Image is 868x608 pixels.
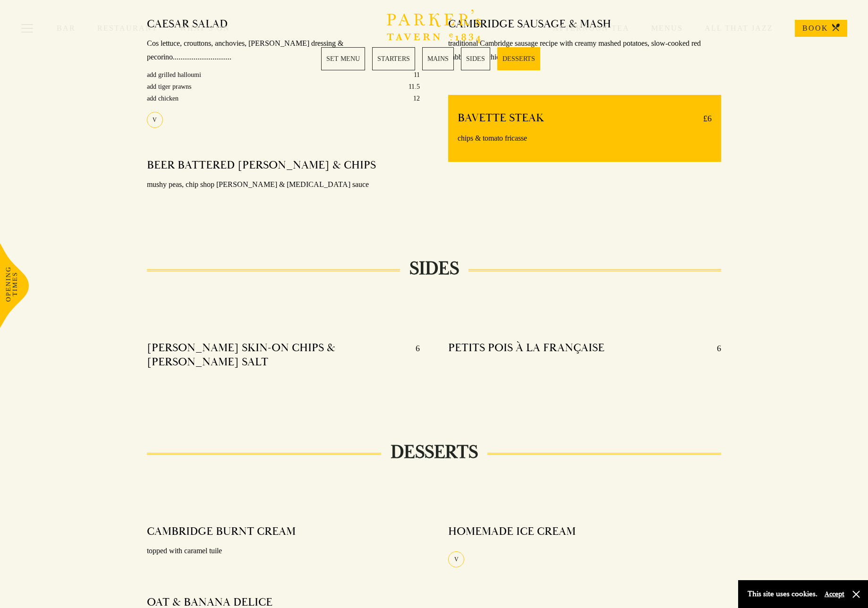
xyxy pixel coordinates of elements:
p: chips & tomato fricasse [458,132,712,145]
p: 6 [406,341,420,369]
p: 6 [707,341,721,356]
p: £6 [694,111,712,126]
p: add chicken [147,93,179,104]
button: Accept [825,590,844,599]
h4: CAMBRIDGE BURNT CREAM [147,524,296,539]
a: 4 / 5 [461,47,490,70]
h4: PETITS POIS À LA FRANÇAISE [448,341,604,356]
h4: [PERSON_NAME] SKIN-ON CHIPS & [PERSON_NAME] SALT [147,341,406,369]
a: 3 / 5 [422,47,454,70]
h4: HOMEMADE ICE CREAM [448,524,576,539]
button: Close and accept [851,590,861,599]
div: V [147,112,163,128]
p: mushy peas, chip shop [PERSON_NAME] & [MEDICAL_DATA] sauce [147,178,420,192]
p: This site uses cookies. [748,587,817,601]
div: V [448,551,464,567]
h2: SIDES [400,257,468,280]
p: topped with caramel tuile [147,544,420,558]
h4: BEER BATTERED [PERSON_NAME] & CHIPS [147,158,376,172]
h2: DESSERTS [381,441,487,464]
a: 1 / 5 [321,47,365,70]
h4: BAVETTE STEAK [458,111,544,126]
a: 5 / 5 [497,47,540,70]
a: 2 / 5 [372,47,415,70]
p: 12 [413,93,420,104]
